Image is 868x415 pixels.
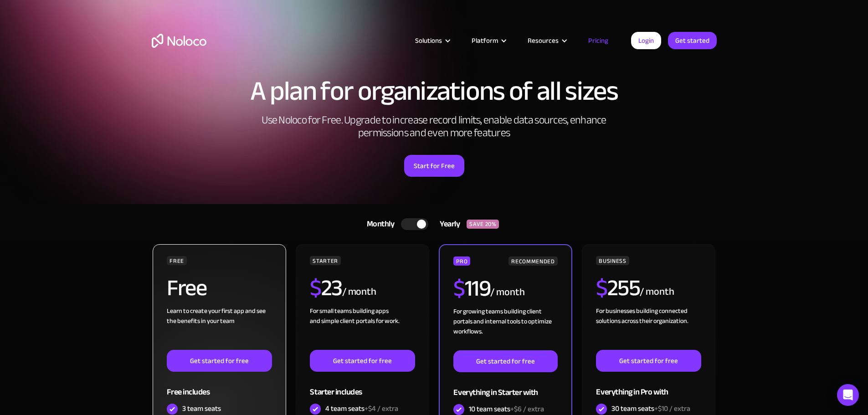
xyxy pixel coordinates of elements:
a: Get started for free [310,350,415,372]
div: PRO [453,256,470,266]
div: Solutions [415,35,442,46]
h2: 255 [596,277,640,299]
a: Get started for free [453,350,557,372]
div: Yearly [428,217,467,231]
div: Solutions [404,35,460,46]
div: STARTER [310,256,340,265]
a: Get started [668,32,717,49]
a: Pricing [577,35,620,46]
h1: A plan for organizations of all sizes [152,77,717,105]
div: Resources [528,35,559,46]
div: For growing teams building client portals and internal tools to optimize workflows. [453,307,557,350]
h2: 119 [453,277,490,300]
span: $ [453,267,465,310]
div: For businesses building connected solutions across their organization. ‍ [596,306,701,350]
a: Get started for free [167,350,272,372]
div: / month [342,285,376,299]
div: Open Intercom Messenger [837,384,859,406]
h2: 23 [310,277,342,299]
div: Everything in Starter with [453,372,557,402]
div: / month [490,285,524,300]
div: Free includes [167,372,272,401]
div: Platform [460,35,516,46]
div: 10 team seats [469,404,544,414]
div: 3 team seats [182,404,221,414]
div: BUSINESS [596,256,629,265]
span: $ [596,266,607,309]
div: For small teams building apps and simple client portals for work. ‍ [310,306,415,350]
div: Everything in Pro with [596,372,701,401]
a: Login [631,32,661,49]
div: / month [640,285,674,299]
div: 30 team seats [611,404,690,414]
a: Get started for free [596,350,701,372]
div: RECOMMENDED [508,256,557,266]
div: Monthly [355,217,401,231]
div: Resources [516,35,577,46]
h2: Free [167,277,206,299]
div: Starter includes [310,372,415,401]
span: $ [310,266,321,309]
div: FREE [167,256,187,265]
h2: Use Noloco for Free. Upgrade to increase record limits, enable data sources, enhance permissions ... [252,114,616,139]
div: SAVE 20% [467,220,499,229]
div: 4 team seats [325,404,398,414]
a: Start for Free [404,155,464,177]
a: home [152,34,206,48]
div: Learn to create your first app and see the benefits in your team ‍ [167,306,272,350]
div: Platform [472,35,498,46]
